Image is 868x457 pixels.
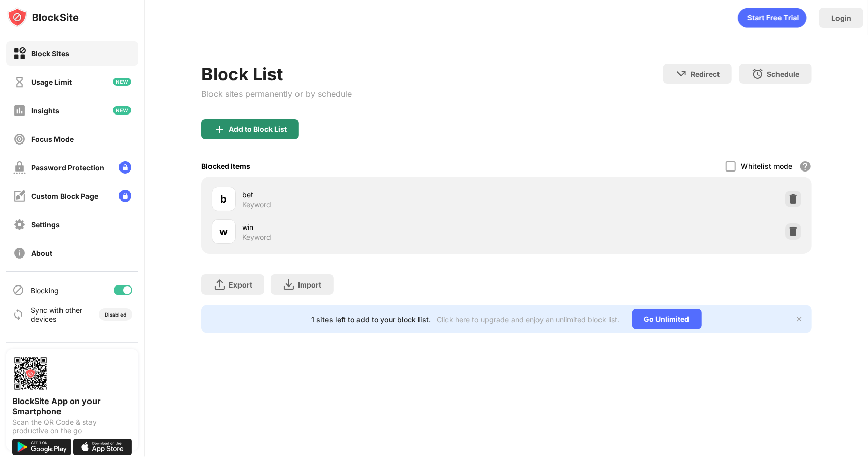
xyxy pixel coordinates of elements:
div: Import [298,280,321,289]
div: Focus Mode [31,135,74,144]
div: b [221,191,227,207]
div: animation [738,8,807,28]
div: Schedule [767,70,799,78]
img: lock-menu.svg [119,190,131,202]
div: Sync with other devices [31,306,83,323]
div: Block Sites [31,49,69,58]
div: BlockSite App on your Smartphone [12,396,132,416]
img: lock-menu.svg [119,161,131,174]
img: focus-off.svg [13,133,26,146]
img: download-on-the-app-store.svg [73,439,132,455]
div: win [242,222,506,233]
img: new-icon.svg [113,106,131,115]
div: w [220,224,228,239]
div: Redirect [691,70,720,78]
div: bet [242,189,506,200]
div: About [31,249,52,258]
div: Insights [31,106,59,115]
img: blocking-icon.svg [12,284,24,296]
img: x-button.svg [795,315,803,323]
img: get-it-on-google-play.svg [12,439,71,455]
img: about-off.svg [13,247,26,260]
div: Go Unlimited [632,309,702,329]
div: Keyword [242,200,271,209]
div: Whitelist mode [741,162,792,170]
div: Scan the QR Code & stay productive on the go [12,418,132,435]
div: Blocking [31,286,59,295]
img: logo-blocksite.svg [7,7,79,27]
img: time-usage-off.svg [13,76,26,89]
img: new-icon.svg [113,78,131,86]
img: password-protection-off.svg [13,161,26,174]
div: Block sites permanently or by schedule [201,89,352,99]
img: options-page-qr-code.png [12,355,49,392]
div: Password Protection [31,163,104,172]
div: Custom Block Page [31,192,98,201]
div: Add to Block List [229,125,287,133]
div: Disabled [105,311,126,318]
div: Keyword [242,233,271,242]
img: block-on.svg [13,47,26,60]
div: Settings [31,220,60,229]
img: insights-off.svg [13,104,26,117]
div: Click here to upgrade and enjoy an unlimited block list. [437,315,620,324]
div: Usage Limit [31,78,72,87]
div: 1 sites left to add to your block list. [312,315,431,324]
div: Blocked Items [201,162,250,170]
div: Block List [201,64,352,84]
div: Export [229,280,252,289]
img: customize-block-page-off.svg [13,190,26,203]
img: sync-icon.svg [12,308,24,321]
div: Login [831,14,851,22]
img: settings-off.svg [13,218,26,231]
